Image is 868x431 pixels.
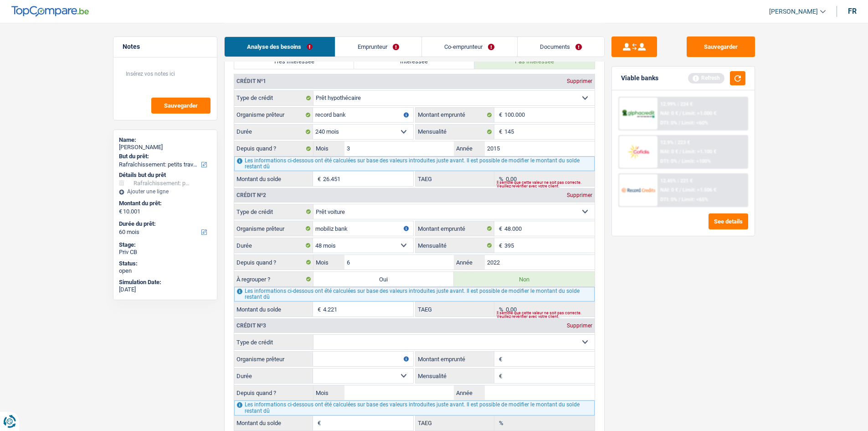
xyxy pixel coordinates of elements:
label: Type de crédit [234,91,313,105]
div: Crédit nº1 [234,78,268,84]
label: TAEG [416,171,494,186]
label: Mensualité [416,369,494,383]
label: Oui [313,272,454,286]
span: Limit: >1.506 € [683,187,716,193]
div: Priv CB [119,249,211,256]
label: Mois [313,385,344,400]
img: Record Credits [621,182,655,198]
span: Limit: >1.100 € [683,149,716,155]
div: Stage: [119,241,211,249]
a: Analyse des besoins [225,37,335,57]
label: Durée du prêt: [119,220,210,228]
label: Durée [234,369,313,383]
img: Cofidis [621,143,655,160]
input: AAAA [485,385,595,400]
label: Mois [313,141,344,156]
label: Montant emprunté [416,352,494,366]
span: € [313,171,323,186]
div: Les informations ci-dessous ont été calculées sur base des valeurs introduites juste avant. Il es... [234,156,595,171]
div: Les informations ci-dessous ont été calculées sur base des valeurs introduites juste avant. Il es... [234,400,595,415]
div: Status: [119,260,211,267]
span: / [678,158,680,164]
span: € [313,416,323,431]
input: MM [344,141,454,156]
h5: Notes [123,43,208,51]
div: Refresh [688,73,724,83]
label: Montant du solde [234,171,313,186]
label: Organisme prêteur [234,108,313,122]
div: 12.9% | 223 € [660,140,690,145]
label: Montant du solde [234,302,313,317]
label: TAEG [416,416,494,431]
label: Type de crédit [234,335,313,349]
label: Depuis quand ? [234,385,313,400]
span: Limit: <100% [682,158,711,164]
label: Montant du solde [234,416,313,431]
span: € [313,302,323,317]
label: Durée [234,125,313,139]
div: Crédit nº3 [234,323,268,328]
label: À regrouper ? [234,272,313,286]
a: [PERSON_NAME] [762,4,826,19]
span: € [494,221,504,236]
button: Sauvegarder [687,36,755,57]
span: Limit: <60% [682,120,708,126]
div: Supprimer [565,78,595,84]
span: NAI: 0 € [660,110,678,116]
span: DTI: 0% [660,120,677,126]
span: NAI: 0 € [660,187,678,193]
input: AAAA [485,141,595,156]
div: Il semble que cette valeur ne soit pas correcte. Veuillez revérifier avec votre client. [497,313,595,317]
span: Limit: >1.000 € [683,110,716,116]
input: AAAA [485,255,595,270]
span: € [494,369,504,383]
a: Documents [518,37,604,57]
div: Supprimer [565,323,595,328]
div: Les informations ci-dessous ont été calculées sur base des valeurs introduites juste avant. Il es... [234,287,595,301]
label: Montant emprunté [416,221,494,236]
span: € [119,208,122,215]
span: € [494,352,504,366]
span: % [494,302,506,317]
div: Name: [119,136,211,144]
span: NAI: 0 € [660,149,678,155]
span: Sauvegarder [164,103,198,109]
span: % [494,416,506,431]
span: / [679,110,681,116]
span: % [494,171,506,186]
div: 12.99% | 224 € [660,101,693,107]
img: AlphaCredit [621,109,655,119]
span: [PERSON_NAME] [769,8,818,16]
label: Depuis quand ? [234,255,313,270]
span: € [494,238,504,253]
span: / [678,197,680,203]
span: € [494,108,504,122]
span: Limit: <65% [682,197,708,203]
label: Année [454,255,485,270]
div: fr [848,7,857,16]
label: Non [454,272,595,286]
div: Crédit nº2 [234,192,268,198]
a: Emprunteur [335,37,421,57]
div: Viable banks [621,74,658,82]
label: Mois [313,255,344,270]
label: Organisme prêteur [234,221,313,236]
span: € [494,125,504,139]
button: See details [709,213,748,229]
label: Organisme prêteur [234,352,313,366]
label: Année [454,385,485,400]
label: But du prêt: [119,153,210,160]
span: DTI: 0% [660,158,677,164]
div: 12.45% | 221 € [660,178,693,184]
input: MM [344,255,454,270]
div: [DATE] [119,286,211,293]
label: Mensualité [416,238,494,253]
img: TopCompare Logo [11,6,89,17]
div: [PERSON_NAME] [119,144,211,151]
label: TAEG [416,302,494,317]
label: Montant emprunté [416,108,494,122]
label: Durée [234,238,313,253]
div: Il semble que cette valeur ne soit pas correcte. Veuillez revérifier avec votre client. [497,182,595,186]
a: Co-emprunteur [422,37,517,57]
button: Sauvegarder [151,98,211,114]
